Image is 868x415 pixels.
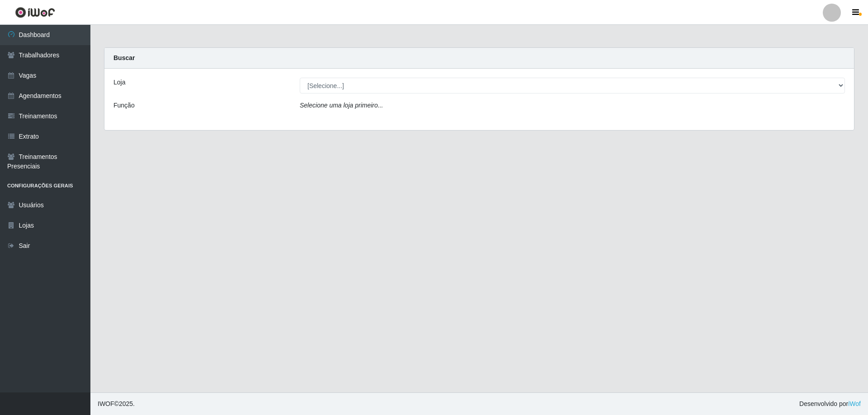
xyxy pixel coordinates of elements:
[98,399,135,409] span: © 2025 .
[113,78,125,87] label: Loja
[848,400,861,407] a: iWof
[113,101,135,110] label: Função
[300,102,383,109] i: Selecione uma loja primeiro...
[113,54,135,61] strong: Buscar
[799,399,861,409] span: Desenvolvido por
[15,7,55,18] img: CoreUI Logo
[98,400,114,407] span: IWOF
